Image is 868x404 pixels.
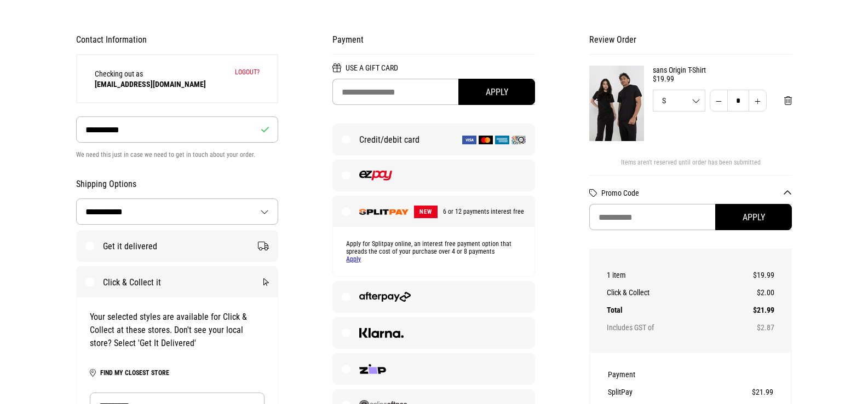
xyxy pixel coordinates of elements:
[607,319,722,336] th: Includes GST of
[727,90,749,112] input: Quantity
[589,66,644,141] img: sans Origin T-Shirt
[775,90,801,112] button: Remove from cart
[76,116,279,143] input: Phone
[722,301,774,319] td: $21.99
[346,255,361,263] a: Apply
[462,136,476,144] img: Visa
[332,34,535,55] h2: Payment
[95,69,206,89] span: Checking out as
[77,267,278,297] label: Click & Collect it
[76,34,279,45] h2: Contact Information
[100,366,169,379] button: Find my closest store
[607,301,722,319] th: Total
[701,383,773,401] td: $21.99
[9,4,42,37] button: Open LiveChat chat widget
[589,34,792,55] h2: Review Order
[458,79,535,105] button: Apply
[76,148,279,161] p: We need this just in case we need to get in touch about your order.
[607,284,722,301] th: Click & Collect
[333,227,534,276] div: Apply for Splitpay online, an interest free payment option that spreads the cost of your purchase...
[653,74,792,83] div: $19.99
[589,159,792,175] div: Items aren't reserved until order has been submitted
[722,266,774,284] td: $19.99
[95,80,206,89] strong: [EMAIL_ADDRESS][DOMAIN_NAME]
[414,206,438,218] span: NEW
[359,364,386,374] img: Zip
[608,383,701,401] th: SplitPay
[722,319,774,336] td: $2.87
[653,66,792,74] a: sans Origin T-Shirt
[608,366,701,383] th: Payment
[495,136,509,144] img: American Express
[235,68,260,76] button: Logout?
[359,171,392,180] img: EZPAY
[359,328,404,338] img: Klarna
[749,90,767,112] button: Increase quantity
[333,124,534,155] label: Credit/debit card
[653,97,705,104] span: S
[77,231,278,261] label: Get it delivered
[722,284,774,301] td: $2.00
[607,266,722,284] th: 1 item
[359,292,410,302] img: Afterpay
[479,136,493,144] img: Mastercard
[715,204,792,230] button: Apply
[77,199,278,224] select: Country
[438,208,524,215] span: 6 or 12 payments interest free
[710,90,728,112] button: Decrease quantity
[90,311,265,350] div: Your selected styles are available for Click & Collect at these stores. Don't see your local stor...
[76,179,279,190] h2: Shipping Options
[589,204,792,230] input: Promo Code
[359,209,409,215] img: SPLITPAY
[511,136,526,144] img: Q Card
[332,63,535,79] h2: Use a Gift Card
[601,189,792,197] button: Promo Code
